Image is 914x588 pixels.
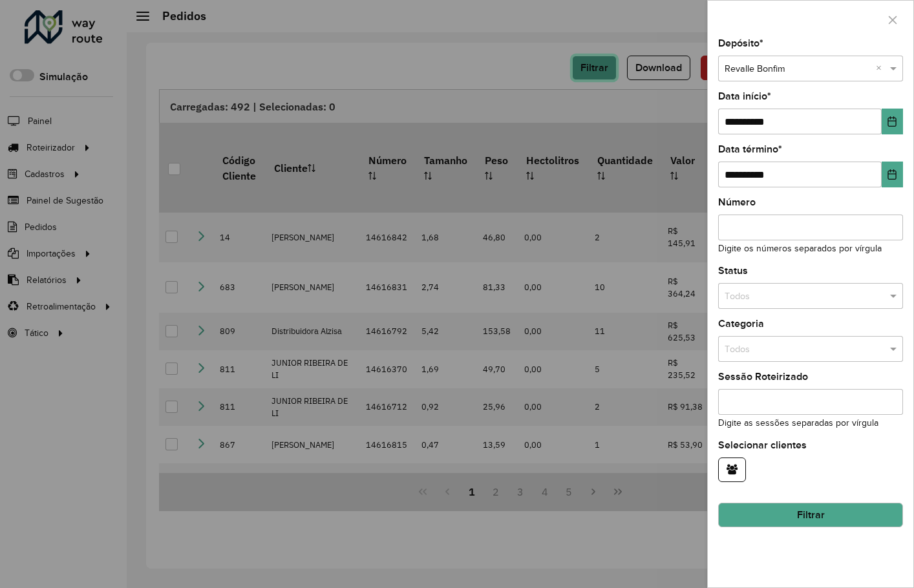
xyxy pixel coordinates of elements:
label: Selecionar clientes [718,437,807,453]
label: Categoria [718,316,764,331]
button: Choose Date [882,109,903,134]
label: Número [718,194,756,210]
label: Depósito [718,36,763,51]
label: Data início [718,89,771,104]
button: Choose Date [882,162,903,187]
label: Sessão Roteirizado [718,369,808,384]
span: Clear all [876,62,887,76]
label: Status [718,263,748,278]
label: Data término [718,142,782,157]
small: Digite as sessões separadas por vírgula [718,418,878,428]
small: Digite os números separados por vírgula [718,244,882,253]
button: Filtrar [718,503,903,527]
